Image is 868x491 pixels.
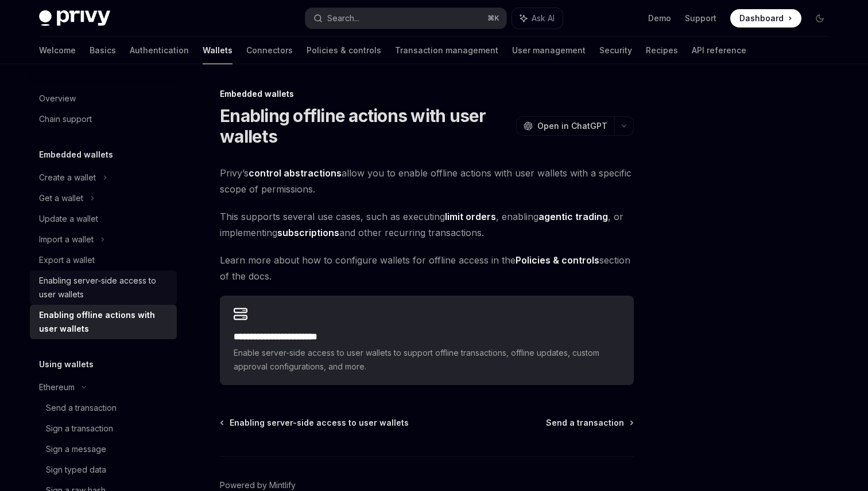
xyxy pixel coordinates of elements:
[487,14,499,23] span: ⌘ K
[30,109,177,129] a: Chain support
[220,88,634,100] div: Embedded wallets
[39,212,98,226] div: Update a wallet
[30,209,177,229] a: Update a wallet
[220,165,634,197] span: Privy’s allow you to enable offline actions with user wallets with a specific scope of permissions.
[39,380,75,394] div: Ethereum
[305,8,506,29] button: Search...⌘K
[39,274,170,301] div: Enabling server-side access to user wallets
[203,37,232,64] a: Wallets
[39,10,110,26] img: dark logo
[538,211,608,222] strong: agentic trading
[516,254,599,266] strong: Policies & controls
[307,37,381,64] a: Policies & controls
[220,105,511,147] h1: Enabling offline actions with user wallets
[46,463,106,477] div: Sign typed data
[327,11,359,25] div: Search...
[230,417,409,429] span: Enabling server-side access to user wallets
[546,417,624,429] span: Send a transaction
[39,171,96,184] div: Create a wallet
[46,422,113,435] div: Sign a transaction
[30,88,177,109] a: Overview
[220,480,296,491] a: Powered by Mintlify
[30,459,177,480] a: Sign typed data
[692,37,746,64] a: API reference
[811,9,829,28] button: Toggle dark mode
[30,250,177,270] a: Export a wallet
[220,209,634,241] span: This supports several use cases, such as executing , enabling , or implementing and other recurri...
[221,417,409,429] a: Enabling server-side access to user wallets
[39,358,94,371] h5: Using wallets
[39,112,92,126] div: Chain support
[39,191,83,205] div: Get a wallet
[39,253,95,267] div: Export a wallet
[246,37,293,64] a: Connectors
[445,211,496,222] strong: limit orders
[546,417,633,429] a: Send a transaction
[220,296,634,385] a: **** **** **** **** ****Enable server-side access to user wallets to support offline transactions...
[39,148,113,162] h5: Embedded wallets
[39,308,170,336] div: Enabling offline actions with user wallets
[512,37,586,64] a: User management
[220,252,634,284] span: Learn more about how to configure wallets for offline access in the section of the docs.
[739,13,784,24] span: Dashboard
[39,233,94,246] div: Import a wallet
[599,37,632,64] a: Security
[130,37,189,64] a: Authentication
[516,116,614,136] button: Open in ChatGPT
[277,227,339,238] strong: subscriptions
[39,37,76,64] a: Welcome
[30,439,177,459] a: Sign a message
[39,92,76,105] div: Overview
[730,9,801,28] a: Dashboard
[30,398,177,418] a: Send a transaction
[249,167,342,179] a: control abstractions
[30,270,177,305] a: Enabling server-side access to user wallets
[395,37,498,64] a: Transaction management
[646,37,678,64] a: Recipes
[90,37,116,64] a: Basics
[30,418,177,439] a: Sign a transaction
[532,13,555,24] span: Ask AI
[537,120,607,132] span: Open in ChatGPT
[46,401,117,415] div: Send a transaction
[512,8,563,29] button: Ask AI
[685,13,716,24] a: Support
[648,13,671,24] a: Demo
[30,305,177,339] a: Enabling offline actions with user wallets
[234,346,620,374] span: Enable server-side access to user wallets to support offline transactions, offline updates, custo...
[46,442,106,456] div: Sign a message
